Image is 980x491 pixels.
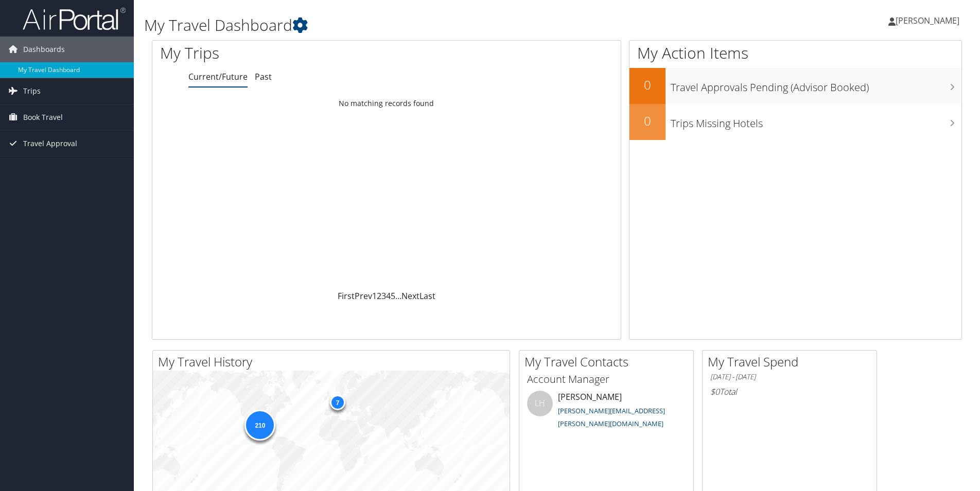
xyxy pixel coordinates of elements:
[391,290,395,302] a: 5
[629,104,961,140] a: 0Trips Missing Hotels
[710,386,869,397] h6: Total
[338,290,355,302] a: First
[710,386,720,397] span: $0
[395,290,401,302] span: …
[629,76,666,94] h2: 0
[23,37,65,62] span: Dashboards
[23,104,63,130] span: Book Travel
[381,290,386,302] a: 3
[671,75,961,95] h3: Travel Approvals Pending (Advisor Booked)
[23,131,77,156] span: Travel Approval
[419,290,435,302] a: Last
[255,71,272,82] a: Past
[629,112,666,130] h2: 0
[888,5,970,36] a: [PERSON_NAME]
[527,372,686,387] h3: Account Manager
[522,391,691,433] li: [PERSON_NAME]
[160,42,418,64] h1: My Trips
[158,353,510,371] h2: My Travel History
[355,290,372,302] a: Prev
[527,391,553,416] div: LH
[152,94,621,113] td: No matching records found
[558,406,665,429] a: [PERSON_NAME][EMAIL_ADDRESS][PERSON_NAME][DOMAIN_NAME]
[708,353,877,371] h2: My Travel Spend
[188,71,248,82] a: Current/Future
[524,353,693,371] h2: My Travel Contacts
[671,111,961,131] h3: Trips Missing Hotels
[629,42,961,64] h1: My Action Items
[330,394,345,410] div: 7
[629,68,961,104] a: 0Travel Approvals Pending (Advisor Booked)
[144,14,694,36] h1: My Travel Dashboard
[377,290,381,302] a: 2
[401,290,419,302] a: Next
[23,7,126,31] img: airportal-logo.png
[386,290,391,302] a: 4
[244,410,275,441] div: 210
[896,15,959,26] span: [PERSON_NAME]
[372,290,377,302] a: 1
[23,78,41,104] span: Trips
[710,372,869,382] h6: [DATE] - [DATE]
